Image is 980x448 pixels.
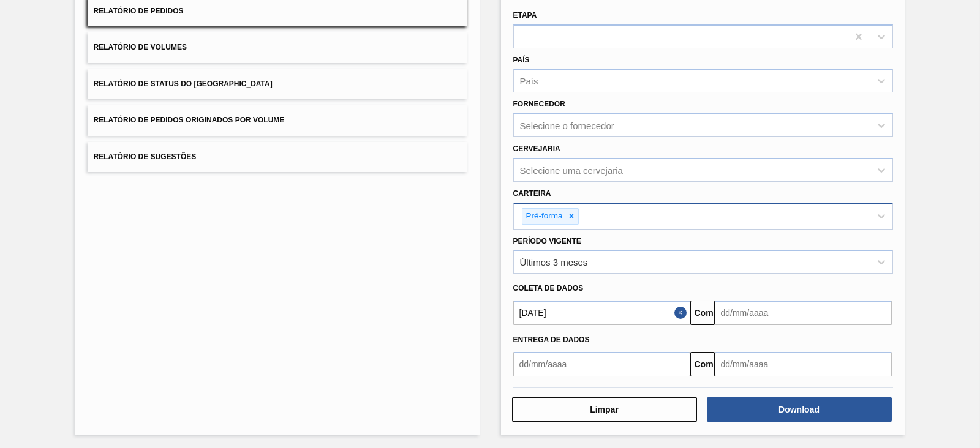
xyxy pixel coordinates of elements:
[513,11,537,20] font: Etapa
[513,189,551,198] font: Carteira
[707,397,892,422] button: Download
[88,32,467,62] button: Relatório de Volumes
[778,405,820,414] font: Download
[590,405,619,414] font: Limpar
[695,308,723,318] font: Comeu
[674,301,690,325] button: Close
[94,43,187,52] font: Relatório de Volumes
[513,100,565,108] font: Fornecedor
[94,7,184,15] font: Relatório de Pedidos
[513,335,590,344] font: Entrega de dados
[520,76,538,86] font: País
[88,142,467,172] button: Relatório de Sugestões
[520,257,588,267] font: Últimos 3 meses
[690,301,715,325] button: Comeu
[520,121,614,131] font: Selecione o fornecedor
[88,69,467,99] button: Relatório de Status do [GEOGRAPHIC_DATA]
[715,301,892,325] input: dd/mm/aaaa
[94,80,273,88] font: Relatório de Status do [GEOGRAPHIC_DATA]
[513,237,581,245] font: Período Vigente
[520,165,623,175] font: Selecione uma cervejaria
[513,56,530,64] font: País
[513,352,690,376] input: dd/mm/aaaa
[526,211,563,220] font: Pré-forma
[94,116,285,125] font: Relatório de Pedidos Originados por Volume
[88,105,467,135] button: Relatório de Pedidos Originados por Volume
[690,352,715,376] button: Comeu
[513,144,560,153] font: Cervejaria
[512,397,697,422] button: Limpar
[94,152,197,161] font: Relatório de Sugestões
[513,301,690,325] input: dd/mm/aaaa
[715,352,892,376] input: dd/mm/aaaa
[695,359,723,369] font: Comeu
[513,284,584,293] font: Coleta de dados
